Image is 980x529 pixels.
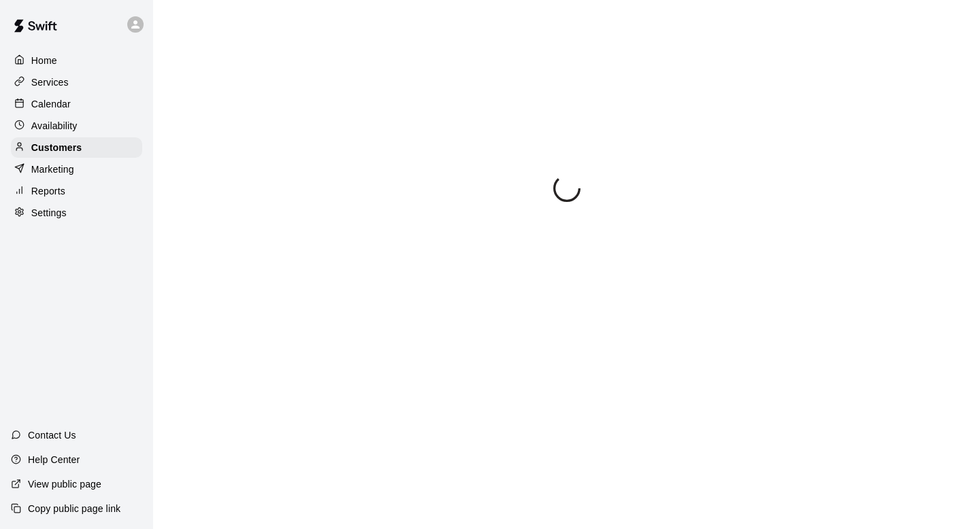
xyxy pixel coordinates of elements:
[11,116,142,136] a: Availability
[11,203,142,223] a: Settings
[28,453,80,466] p: Help Center
[28,502,120,515] p: Copy public page link
[31,119,78,133] p: Availability
[31,206,67,220] p: Settings
[28,428,76,442] p: Contact Us
[31,184,65,198] p: Reports
[28,477,101,491] p: View public page
[31,97,71,111] p: Calendar
[31,163,74,176] p: Marketing
[31,141,82,154] p: Customers
[31,54,57,67] p: Home
[11,72,142,92] a: Services
[11,94,142,114] a: Calendar
[11,50,142,71] a: Home
[11,159,142,180] a: Marketing
[31,75,69,89] p: Services
[11,137,142,158] a: Customers
[11,181,142,201] a: Reports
